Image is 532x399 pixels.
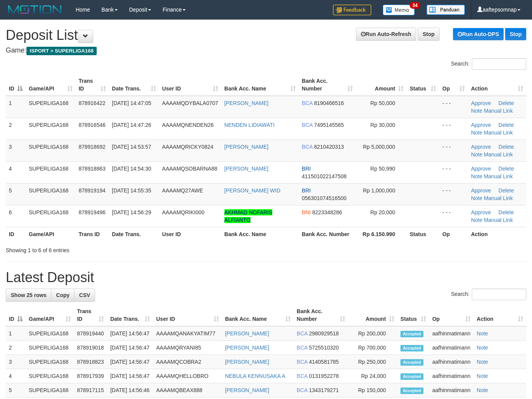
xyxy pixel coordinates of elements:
td: SUPERLIGA168 [26,383,74,397]
td: AAAAMQHELLOBRO [153,369,222,383]
td: 2 [6,341,26,355]
td: [DATE] 14:56:47 [107,326,153,341]
span: Show 25 rows [11,292,46,298]
span: Accepted [400,331,423,337]
td: SUPERLIGA168 [26,341,74,355]
td: SUPERLIGA168 [26,205,76,227]
th: Trans ID: activate to sort column ascending [76,74,109,96]
td: aafhinmatimann [429,326,474,341]
span: BCA [297,373,308,379]
td: Rp 700,000 [348,341,397,355]
span: [DATE] 14:53:57 [112,144,151,150]
a: Note [471,130,483,136]
th: User ID: activate to sort column ascending [153,304,222,326]
span: Copy 8223348286 to clipboard [312,209,342,215]
th: Bank Acc. Number [299,227,356,241]
span: Accepted [400,359,423,366]
span: 878916422 [79,100,105,106]
span: Rp 50,990 [371,166,395,172]
a: Delete [499,100,514,106]
span: AAAAMQ27AWE [162,187,203,194]
td: - - - [439,118,468,140]
th: Status: activate to sort column ascending [407,74,439,96]
img: Button%20Memo.svg [383,5,415,15]
a: Approve [471,187,491,194]
td: 1 [6,326,26,341]
td: Rp 250,000 [348,355,397,369]
label: Search: [451,58,526,70]
th: ID: activate to sort column descending [6,304,26,326]
span: BNI [302,209,311,215]
th: Trans ID: activate to sort column ascending [74,304,107,326]
img: MOTION_logo.png [6,4,64,15]
span: Copy 1343179271 to clipboard [309,387,339,393]
td: [DATE] 14:56:46 [107,383,153,397]
a: Manual Link [484,173,513,179]
a: Manual Link [484,108,513,114]
td: 6 [6,205,26,227]
td: - - - [439,183,468,205]
span: BCA [297,345,308,351]
td: aafhinmatimann [429,383,474,397]
span: 878919496 [79,209,105,215]
a: Approve [471,144,491,150]
th: Action: activate to sort column ascending [474,304,526,326]
span: Rp 50,000 [371,100,395,106]
a: NENDEN LIDIAWATI [224,122,275,128]
span: BCA [302,122,313,128]
a: Copy [51,289,74,302]
span: 878916546 [79,122,105,128]
th: Action [468,227,526,241]
td: 4 [6,161,26,183]
a: Approve [471,100,491,106]
span: BCA [297,359,308,365]
td: SUPERLIGA168 [26,140,76,161]
h1: Latest Deposit [6,270,526,285]
h1: Deposit List [6,28,526,43]
a: NEBULA KENNUSAKA A [225,373,285,379]
span: BCA [297,387,308,393]
th: Op: activate to sort column ascending [429,304,474,326]
img: panduan.png [427,5,465,15]
td: - - - [439,205,468,227]
td: SUPERLIGA168 [26,183,76,205]
th: Game/API [26,227,76,241]
a: Delete [499,166,514,172]
td: AAAAMQBEAX888 [153,383,222,397]
span: [DATE] 14:47:05 [112,100,151,106]
a: Delete [499,187,514,194]
a: Delete [499,122,514,128]
th: ID [6,227,26,241]
td: SUPERLIGA168 [26,96,76,118]
td: SUPERLIGA168 [26,118,76,140]
td: 878918823 [74,355,107,369]
td: aafhinmatimann [429,355,474,369]
td: 1 [6,96,26,118]
td: - - - [439,140,468,161]
span: Rp 1,000,000 [363,187,395,194]
a: [PERSON_NAME] [225,387,269,393]
th: User ID: activate to sort column ascending [159,74,221,96]
th: Date Trans. [109,227,159,241]
img: Feedback.jpg [333,5,371,15]
td: 3 [6,140,26,161]
td: 5 [6,383,26,397]
span: Copy 8190466516 to clipboard [314,100,344,106]
td: aafhinmatimann [429,369,474,383]
td: [DATE] 14:56:47 [107,341,153,355]
td: AAAAMQCOBRA2 [153,355,222,369]
span: 878918692 [79,144,105,150]
a: CSV [74,289,95,302]
a: [PERSON_NAME] [225,345,269,351]
a: Run Auto-Refresh [356,28,416,41]
td: aafhinmatimann [429,341,474,355]
a: [PERSON_NAME] [224,166,268,172]
th: Action: activate to sort column ascending [468,74,526,96]
label: Search: [451,289,526,300]
td: - - - [439,96,468,118]
span: Copy 056301074516500 to clipboard [302,195,347,201]
span: BRI [302,166,311,172]
a: [PERSON_NAME] WID [224,187,280,194]
td: 878917115 [74,383,107,397]
span: Copy 411501022147508 to clipboard [302,173,347,179]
